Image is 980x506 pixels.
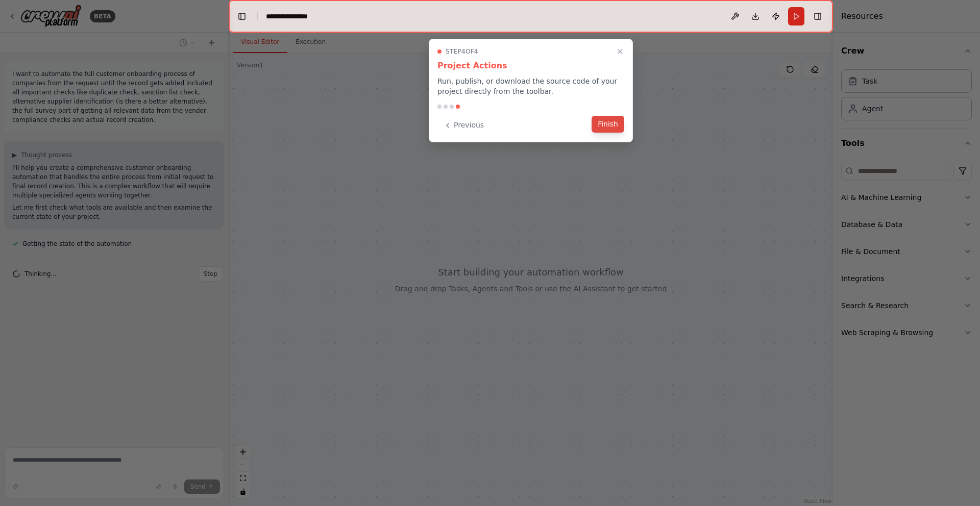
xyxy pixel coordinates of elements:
h3: Project Actions [437,60,624,72]
button: Previous [437,117,490,134]
span: Step 4 of 4 [446,47,478,56]
p: Run, publish, or download the source code of your project directly from the toolbar. [437,76,624,96]
button: Hide left sidebar [235,9,249,23]
button: Finish [592,116,624,133]
button: Close walkthrough [614,45,626,58]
